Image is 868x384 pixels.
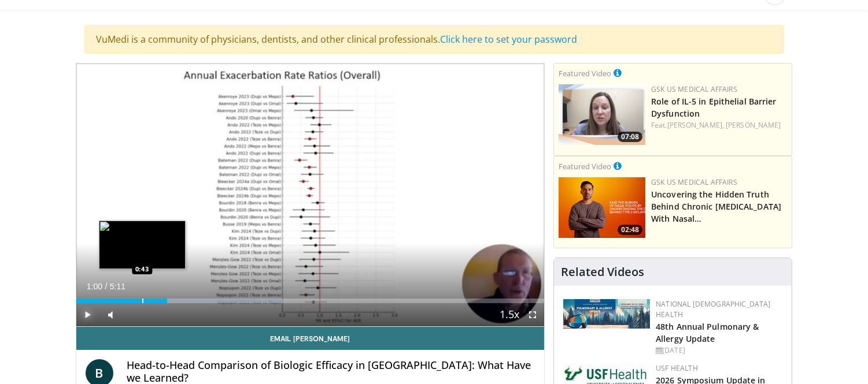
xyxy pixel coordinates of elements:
[618,132,642,142] span: 07:08
[559,177,645,238] img: d04c7a51-d4f2-46f9-936f-c139d13e7fbe.png.150x105_q85_crop-smart_upscale.png
[105,282,108,291] span: /
[110,282,125,291] span: 5:11
[76,299,545,303] div: Progress Bar
[559,68,611,79] small: Featured Video
[651,177,737,187] a: GSK US Medical Affairs
[559,84,645,145] img: 83368e75-cbec-4bae-ae28-7281c4be03a9.png.150x105_q85_crop-smart_upscale.jpg
[99,221,186,269] img: image.jpeg
[656,299,771,319] a: National [DEMOGRAPHIC_DATA] Health
[441,33,578,46] a: Click here to set your password
[559,161,611,172] small: Featured Video
[76,327,545,350] a: Email [PERSON_NAME]
[651,189,781,224] a: Uncovering the Hidden Truth Behind Chronic [MEDICAL_DATA] With Nasal…
[99,303,123,326] button: Mute
[667,120,724,130] a: [PERSON_NAME],
[656,321,759,344] a: 48th Annual Pulmonary & Allergy Update
[498,303,521,326] button: Playback Rate
[127,359,535,384] h4: Head-to-Head Comparison of Biologic Efficacy in [GEOGRAPHIC_DATA]: What Have we Learned?
[651,96,776,119] a: Role of IL-5 in Epithelial Barrier Dysfunction
[76,303,99,326] button: Play
[726,120,781,130] a: [PERSON_NAME]
[76,64,545,327] video-js: Video Player
[521,303,544,326] button: Fullscreen
[651,84,737,94] a: GSK US Medical Affairs
[559,177,645,238] a: 02:48
[656,345,782,356] div: [DATE]
[84,25,784,54] div: VuMedi is a community of physicians, dentists, and other clinical professionals.
[563,299,650,329] img: b90f5d12-84c1-472e-b843-5cad6c7ef911.jpg.150x105_q85_autocrop_double_scale_upscale_version-0.2.jpg
[618,225,642,235] span: 02:48
[559,84,645,145] a: 07:08
[651,120,787,131] div: Feat.
[656,363,698,373] a: USF Health
[561,265,644,279] h4: Related Videos
[87,282,102,291] span: 1:00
